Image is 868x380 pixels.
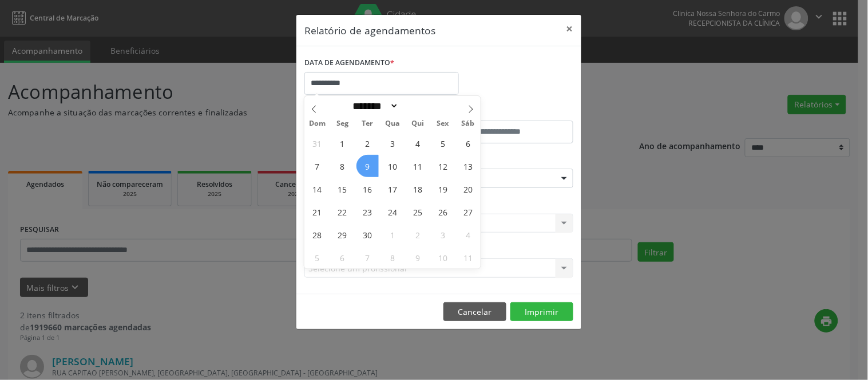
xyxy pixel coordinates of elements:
span: Setembro 27, 2025 [457,201,479,223]
span: Outubro 1, 2025 [382,223,404,246]
span: Seg [330,120,355,127]
span: Setembro 7, 2025 [306,155,328,177]
span: Qui [405,120,430,127]
span: Setembro 9, 2025 [356,155,379,177]
span: Setembro 29, 2025 [331,223,354,246]
button: Imprimir [510,302,573,322]
span: Setembro 24, 2025 [382,201,404,223]
select: Month [349,100,399,112]
span: Setembro 11, 2025 [407,155,429,177]
span: Setembro 16, 2025 [356,178,379,200]
span: Outubro 2, 2025 [407,223,429,246]
button: Close [558,15,581,43]
button: Cancelar [443,302,506,322]
label: ATÉ [442,103,573,121]
span: Setembro 13, 2025 [457,155,479,177]
span: Ter [355,120,380,127]
span: Outubro 7, 2025 [356,246,379,269]
span: Setembro 3, 2025 [382,132,404,154]
span: Outubro 3, 2025 [432,223,454,246]
span: Setembro 18, 2025 [407,178,429,200]
span: Outubro 6, 2025 [331,246,354,269]
h5: Relatório de agendamentos [304,23,435,38]
span: Qua [380,120,405,127]
span: Agosto 31, 2025 [306,132,328,154]
span: Outubro 5, 2025 [306,246,328,269]
span: Dom [304,120,330,127]
span: Outubro 11, 2025 [457,246,479,269]
span: Setembro 20, 2025 [457,178,479,200]
span: Setembro 12, 2025 [432,155,454,177]
span: Setembro 19, 2025 [432,178,454,200]
span: Setembro 23, 2025 [356,201,379,223]
span: Setembro 10, 2025 [382,155,404,177]
span: Setembro 2, 2025 [356,132,379,154]
span: Sex [430,120,455,127]
span: Setembro 17, 2025 [382,178,404,200]
span: Setembro 22, 2025 [331,201,354,223]
span: Outubro 9, 2025 [407,246,429,269]
span: Setembro 15, 2025 [331,178,354,200]
span: Setembro 14, 2025 [306,178,328,200]
span: Outubro 8, 2025 [382,246,404,269]
span: Sáb [455,120,481,127]
span: Setembro 5, 2025 [432,132,454,154]
span: Outubro 4, 2025 [457,223,479,246]
input: Year [399,100,437,112]
span: Setembro 4, 2025 [407,132,429,154]
span: Setembro 28, 2025 [306,223,328,246]
span: Setembro 1, 2025 [331,132,354,154]
span: Outubro 10, 2025 [432,246,454,269]
span: Setembro 6, 2025 [457,132,479,154]
span: Setembro 21, 2025 [306,201,328,223]
span: Setembro 30, 2025 [356,223,379,246]
span: Setembro 25, 2025 [407,201,429,223]
span: Setembro 26, 2025 [432,201,454,223]
label: DATA DE AGENDAMENTO [304,54,394,72]
span: Setembro 8, 2025 [331,155,354,177]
